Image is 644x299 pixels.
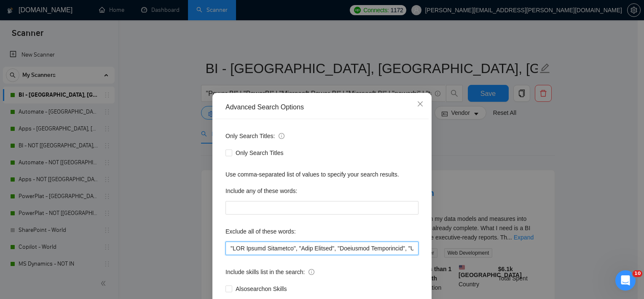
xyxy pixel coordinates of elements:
div: Advanced Search Options [225,103,419,112]
iframe: Intercom live chat [615,270,636,291]
span: Only Search Titles: [225,131,284,141]
span: info-circle [279,133,284,139]
span: Only Search Titles [232,148,287,158]
label: Exclude all of these words: [225,225,296,238]
span: Include skills list in the search: [225,267,314,277]
button: Close [409,93,432,116]
span: info-circle [309,269,314,275]
span: 10 [633,270,642,277]
span: close [417,101,424,107]
div: Use comma-separated list of values to specify your search results. [225,170,419,179]
label: Include any of these words: [225,184,297,198]
span: Also search on Skills [232,284,290,294]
